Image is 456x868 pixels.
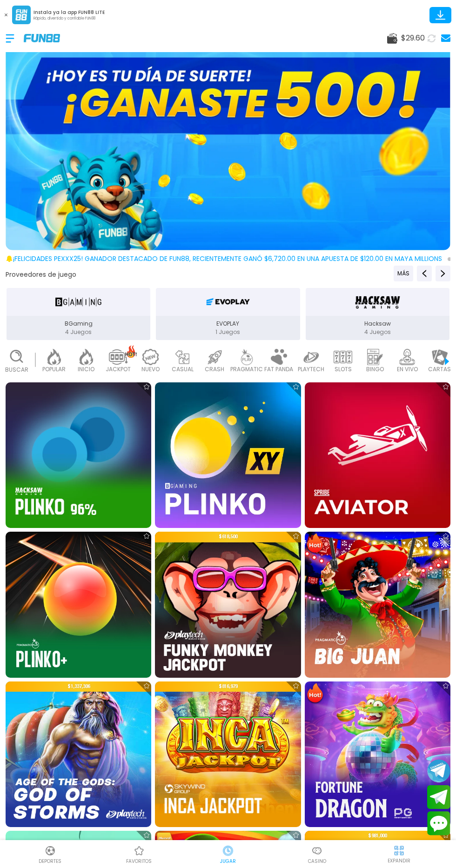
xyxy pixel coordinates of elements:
img: new_light.webp [141,349,160,365]
button: Previous providers [394,266,413,281]
p: 4 Juegos [7,328,150,336]
img: App Logo [12,6,31,24]
img: fat_panda_light.webp [269,349,288,365]
img: hot [125,345,137,358]
p: FAT PANDA [264,365,293,374]
button: Join telegram [427,785,450,809]
p: NUEVO [141,365,160,374]
p: INICIO [78,365,94,374]
p: Rápido, divertido y confiable FUN88 [34,16,105,21]
img: Casino Favoritos [134,845,145,856]
img: BGaming [55,292,101,312]
img: hide [393,845,405,856]
img: Plinko 96% [6,382,151,528]
span: ¡FELICIDADES pexxx25! GANADOR DESTACADO DE FUN88, RECIENTEMENTE GANÓ $6,720.00 EN UNA APUESTA DE ... [13,254,451,264]
a: CasinoCasinoCasino [273,844,362,865]
p: JACKPOT [106,365,131,374]
p: EVOPLAY [156,320,300,328]
p: EN VIVO [397,365,418,374]
button: Next providers [436,266,450,281]
button: Hacksaw [303,287,452,341]
p: $ 1,337,306 [6,681,151,692]
img: Casino [311,845,322,856]
img: Inca Jackpot [155,681,301,827]
img: popular_light.webp [45,349,63,365]
p: $ 618,500 [155,532,301,542]
p: $ 816,979 [155,681,301,692]
img: GANASTE 500 [6,28,450,250]
p: Instala ya la app FUN88 LITE [34,9,105,16]
img: Hot [306,839,324,861]
p: Deportes [39,858,61,865]
img: Plinko XY [155,382,301,528]
p: PLAYTECH [298,365,324,374]
img: Hot [306,682,324,705]
img: Aviator [305,382,450,528]
a: Casino JugarCasino JugarJUGAR [183,844,272,865]
p: POPULAR [42,365,66,374]
img: Fortune Dragon [305,681,450,827]
img: jackpot_light.webp [109,349,127,365]
p: 4 Juegos [306,328,449,336]
p: Buscar [5,366,28,374]
img: New [156,832,174,845]
p: Casino [308,858,326,865]
img: live_light.webp [398,349,416,365]
p: BINGO [366,365,384,374]
img: Age of the Gods: God of Storms [6,681,151,827]
p: favoritos [126,858,152,865]
button: EVOPLAY [153,287,302,341]
img: Deportes [45,845,56,856]
img: bingo_light.webp [366,349,384,365]
button: BGaming [4,287,153,341]
p: 1 Juegos [156,328,300,336]
img: home_light.webp [77,349,95,365]
p: BGaming [7,320,150,328]
p: CRASH [205,365,224,374]
img: Hot [306,533,324,555]
p: SLOTS [335,365,352,374]
img: Funky Monkey Jackpot [155,532,301,677]
p: Hacksaw [306,320,449,328]
button: Contact customer service [427,811,450,835]
img: Hacksaw [355,292,401,312]
span: $ 29.60 [401,33,425,44]
p: EXPANDIR [388,857,410,864]
a: DeportesDeportesDeportes [6,844,94,865]
p: $ 981,000 [305,831,450,841]
button: Proveedores de juego [6,270,76,280]
button: Previous providers [417,266,432,281]
img: Plinko+ [6,532,151,677]
img: crash_light.webp [205,349,224,365]
img: EVOPLAY [205,292,251,312]
img: pragmatic_light.webp [237,349,256,365]
img: Company Logo [24,34,60,42]
p: JUGAR [220,858,236,865]
p: PRAGMATIC [230,365,263,374]
p: CARTAS [428,365,451,374]
button: Join telegram channel [427,759,450,783]
img: playtech_light.webp [302,349,320,365]
img: casual_light.webp [173,349,192,365]
img: Big Juan [305,532,450,677]
p: CASUAL [172,365,194,374]
a: Casino FavoritosCasino Favoritosfavoritos [94,844,183,865]
img: cards_light.webp [430,349,449,365]
img: slots_light.webp [334,349,352,365]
